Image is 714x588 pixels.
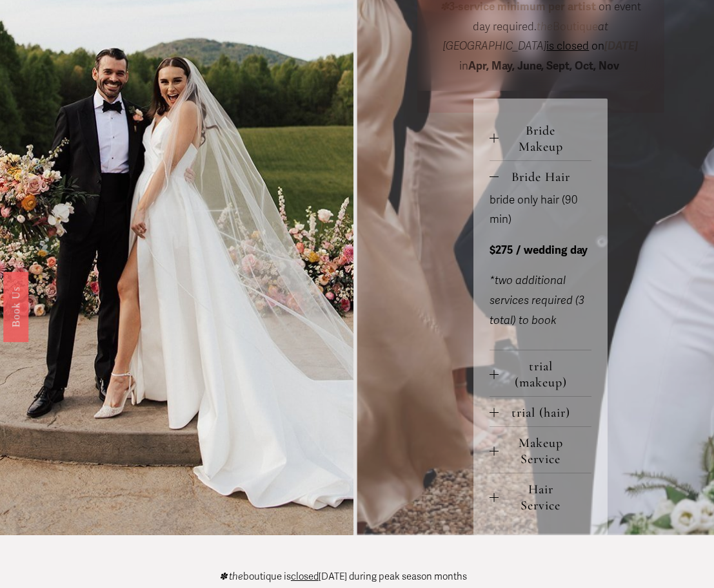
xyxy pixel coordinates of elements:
p: boutique is [DATE] during peak season months [219,572,467,582]
div: Bride Hair [490,191,591,350]
p: bride only hair (90 min) [490,191,591,230]
button: Hair Service [490,473,591,519]
button: Bride Hair [490,161,591,191]
em: the [537,20,553,33]
span: is closed [546,39,589,53]
span: trial (makeup) [499,358,591,390]
em: *two additional services required (3 total) to book [490,274,584,327]
button: Makeup Service [490,427,591,473]
button: Bride Makeup [490,115,591,160]
a: Book Us [3,271,28,341]
em: ✽ the [219,571,243,582]
strong: Apr, May, June, Sept, Oct, Nov [468,59,619,73]
span: Bride Hair [499,169,591,185]
button: trial (makeup) [490,350,591,396]
span: trial (hair) [499,404,591,421]
span: closed [291,571,319,582]
span: Hair Service [499,481,591,513]
span: Makeup Service [499,435,591,467]
span: Bride Makeup [499,122,591,155]
em: [DATE] [604,39,638,53]
span: Boutique [537,20,598,33]
button: trial (hair) [490,397,591,426]
strong: $275 / wedding day [490,243,588,257]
